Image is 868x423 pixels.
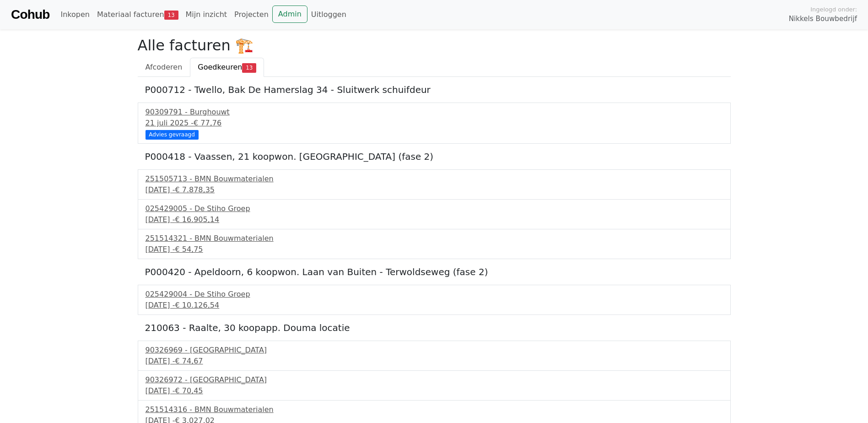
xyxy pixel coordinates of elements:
[146,385,723,396] div: [DATE] -
[164,11,178,20] span: 13
[145,84,723,95] h5: P000712 - Twello, Bak De Hamerslag 34 - Sluitwerk schuifdeur
[175,301,219,309] span: € 10.126,54
[146,289,723,311] a: 025429004 - De Stiho Groep[DATE] -€ 10.126,54
[146,374,723,385] div: 90326972 - [GEOGRAPHIC_DATA]
[198,63,242,71] span: Goedkeuren
[93,5,182,24] a: Materiaal facturen13
[146,374,723,396] a: 90326972 - [GEOGRAPHIC_DATA][DATE] -€ 70,45
[146,118,723,129] div: 21 juli 2025 -
[175,386,203,395] span: € 70,45
[175,215,219,224] span: € 16.905,14
[146,107,723,138] a: 90309791 - Burghouwt21 juli 2025 -€ 77,76 Advies gevraagd
[810,5,857,14] span: Ingelogd onder:
[145,151,723,162] h5: P000418 - Vaassen, 21 koopwon. [GEOGRAPHIC_DATA] (fase 2)
[182,5,231,24] a: Mijn inzicht
[146,63,183,71] span: Afcoderen
[57,5,93,24] a: Inkopen
[146,233,723,244] div: 251514321 - BMN Bouwmaterialen
[307,5,350,24] a: Uitloggen
[146,174,723,195] a: 251505713 - BMN Bouwmaterialen[DATE] -€ 7.878,35
[146,130,199,139] div: Advies gevraagd
[146,174,723,184] div: 251505713 - BMN Bouwmaterialen
[175,245,203,254] span: € 54,75
[146,404,723,415] div: 251514316 - BMN Bouwmaterialen
[146,203,723,214] div: 025429005 - De Stiho Groep
[789,14,857,24] span: Nikkels Bouwbedrijf
[146,233,723,255] a: 251514321 - BMN Bouwmaterialen[DATE] -€ 54,75
[190,58,264,77] a: Goedkeuren13
[146,244,723,255] div: [DATE] -
[146,203,723,225] a: 025429005 - De Stiho Groep[DATE] -€ 16.905,14
[146,300,723,311] div: [DATE] -
[11,4,49,26] a: Cohub
[175,185,215,194] span: € 7.878,35
[146,345,723,367] a: 90326969 - [GEOGRAPHIC_DATA][DATE] -€ 74,67
[145,322,723,333] h5: 210063 - Raalte, 30 koopapp. Douma locatie
[194,119,221,127] span: € 77,76
[146,184,723,195] div: [DATE] -
[146,356,723,367] div: [DATE] -
[138,37,731,54] h2: Alle facturen 🏗️
[272,5,307,23] a: Admin
[146,214,723,225] div: [DATE] -
[146,107,723,118] div: 90309791 - Burghouwt
[175,357,203,365] span: € 74,67
[231,5,272,24] a: Projecten
[242,63,256,72] span: 13
[146,289,723,300] div: 025429004 - De Stiho Groep
[138,58,190,77] a: Afcoderen
[146,345,723,356] div: 90326969 - [GEOGRAPHIC_DATA]
[145,266,723,277] h5: P000420 - Apeldoorn, 6 koopwon. Laan van Buiten - Terwoldseweg (fase 2)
